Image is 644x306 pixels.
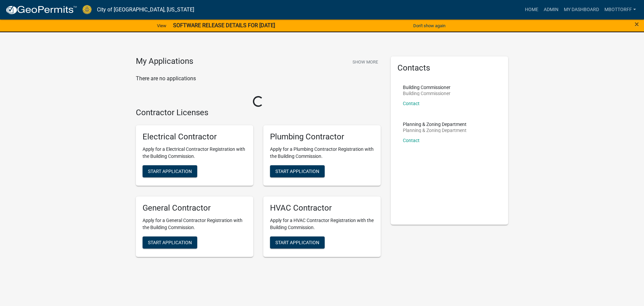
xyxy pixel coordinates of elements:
[143,236,197,249] button: Start Application
[270,203,374,213] h5: HVAC Contractor
[143,203,247,213] h5: General Contractor
[403,138,420,143] a: Contact
[143,217,247,231] p: Apply for a General Contractor Registration with the Building Commission.
[154,20,169,31] a: View
[403,101,420,106] a: Contact
[97,4,194,15] a: City of [GEOGRAPHIC_DATA], [US_STATE]
[136,56,193,67] h4: My Applications
[403,122,467,127] p: Planning & Zoning Department
[270,217,374,231] p: Apply for a HVAC Contractor Registration with the Building Commission.
[635,20,639,28] button: Close
[173,22,275,29] strong: SOFTWARE RELEASE DETAILS FOR [DATE]
[635,19,639,29] span: ×
[148,239,192,245] span: Start Application
[270,132,374,142] h5: Plumbing Contractor
[403,128,467,133] p: Planning & Zoning Department
[136,108,381,118] h4: Contractor Licenses
[270,165,325,177] button: Start Application
[270,236,325,249] button: Start Application
[522,3,541,16] a: Home
[143,146,247,160] p: Apply for a Electrical Contractor Registration with the Building Commission.
[83,5,92,14] img: City of Jeffersonville, Indiana
[602,3,639,16] a: Mbottorff
[403,85,450,90] p: Building Commissioner
[136,75,381,83] p: There are no applications
[541,3,561,16] a: Admin
[561,3,602,16] a: My Dashboard
[143,165,197,177] button: Start Application
[275,239,319,245] span: Start Application
[411,20,448,31] button: Don't show again
[143,132,247,142] h5: Electrical Contractor
[397,63,501,73] h5: Contacts
[350,56,381,68] button: Show More
[148,169,192,174] span: Start Application
[403,91,450,96] p: Building Commissioner
[275,169,319,174] span: Start Application
[270,146,374,160] p: Apply for a Plumbing Contractor Registration with the Building Commission.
